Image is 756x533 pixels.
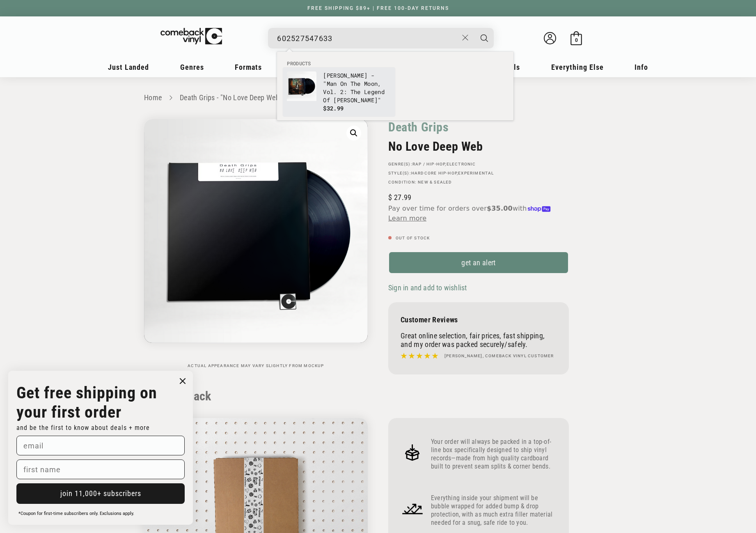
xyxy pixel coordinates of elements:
[474,28,495,48] button: Search
[144,93,162,102] a: Home
[412,162,445,166] a: Rap / Hip-Hop
[388,283,469,292] button: Sign in and add to wishlist
[18,511,134,516] span: *Coupon for first-time subscribers only. Exclusions apply.
[401,497,424,521] img: Frame_4_1.png
[388,236,569,241] p: Out of stock
[388,162,569,167] p: GENRE(S): ,
[176,375,189,387] button: Close dialog
[575,37,578,43] span: 0
[635,63,648,71] span: Info
[411,171,457,175] a: Hardcore Hip-Hop
[144,92,612,104] nav: breadcrumbs
[447,162,476,166] a: Electronic
[431,438,557,471] p: Your order will always be packed in a top-of-line box specifically designed to ship vinyl records...
[144,389,612,404] h2: How We Pack
[431,494,557,527] p: Everything inside your shipment will be bubble wrapped for added bump & drop protection, with as ...
[401,351,438,361] img: star5.svg
[287,71,391,113] a: Kid Cudi - "Man On The Moon, Vol. 2: The Legend Of Mr. Rager" [PERSON_NAME] - "Man On The Moon, V...
[235,63,262,71] span: Formats
[277,52,513,120] div: Products
[388,171,569,176] p: STYLE(S): ,
[401,315,557,324] p: Customer Reviews
[388,251,569,274] a: get an alert
[323,104,344,112] span: $32.99
[16,459,185,479] input: first name
[388,119,449,135] a: Death Grips
[287,71,316,101] img: Kid Cudi - "Man On The Moon, Vol. 2: The Legend Of Mr. Rager"
[108,63,149,71] span: Just Landed
[16,424,150,432] span: and be the first to know about deals + more
[388,139,569,154] h2: No Love Deep Web
[458,29,473,47] button: Close
[388,193,411,202] span: 27.99
[388,193,392,202] span: $
[323,71,391,104] p: [PERSON_NAME] - "Man On The Moon, Vol. 2: The Legend Of [PERSON_NAME]"
[180,93,282,102] a: Death Grips - "No Love Deep Web"
[277,30,458,47] input: When autocomplete results are available use up and down arrows to review and enter to select
[401,441,424,464] img: Frame_4.png
[444,353,554,359] h4: [PERSON_NAME], Comeback Vinyl customer
[283,67,395,117] li: products: Kid Cudi - "Man On The Moon, Vol. 2: The Legend Of Mr. Rager"
[401,331,557,349] p: Great online selection, fair prices, fast shipping, and my order was packed securely/safely.
[299,5,457,11] a: FREE SHIPPING $89+ | FREE 100-DAY RETURNS
[16,383,157,422] strong: Get free shipping on your first order
[551,63,604,71] span: Everything Else
[458,171,494,175] a: Experimental
[180,63,204,71] span: Genres
[388,180,569,185] p: Condition: New & Sealed
[268,28,494,48] div: Search
[388,283,467,292] span: Sign in and add to wishlist
[144,119,368,368] media-gallery: Gallery Viewer
[283,60,508,67] li: Products
[16,483,185,504] button: join 11,000+ subscribers
[144,363,368,368] p: Actual appearance may vary slightly from mockup
[16,436,185,455] input: email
